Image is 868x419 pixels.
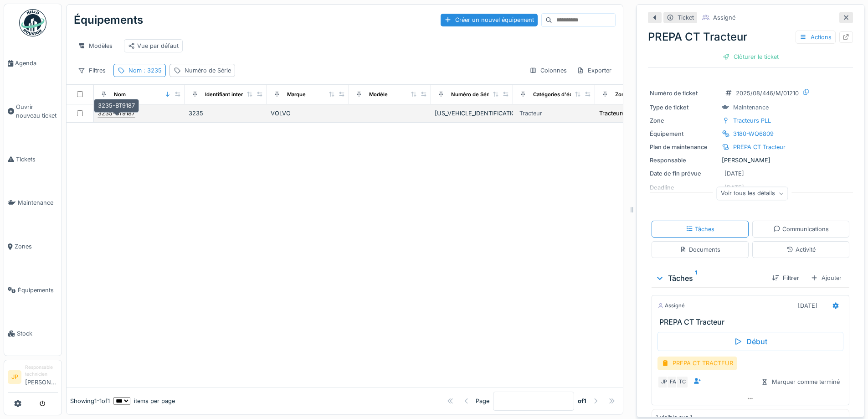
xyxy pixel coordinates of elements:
div: Clôturer le ticket [719,51,782,63]
div: Ajouter [806,271,846,285]
div: Colonnes [525,64,571,77]
div: 3235-BT9187 [98,109,135,118]
div: Zone [650,116,718,125]
li: JP [8,370,21,384]
div: TC [676,376,688,388]
div: Plan de maintenance [650,143,718,151]
div: [DATE] [724,169,744,178]
div: Page [476,397,489,405]
div: Nom [114,91,126,98]
span: : 3235 [142,67,162,74]
div: Tâches [655,273,765,284]
h3: PREPA CT Tracteur [659,318,845,326]
div: FA [667,376,679,388]
div: Tracteurs PLL [599,109,637,118]
span: Agenda [15,59,58,67]
div: Tracteurs PLL [733,116,771,125]
div: Créer un nouvel équipement [441,14,538,26]
div: Documents [680,245,720,254]
div: 3235-BT9187 [94,99,139,112]
span: Ouvrir nouveau ticket [16,103,58,120]
div: Équipements [74,8,143,32]
div: Showing 1 - 1 of 1 [70,397,110,405]
div: Numéro de Série [185,66,231,75]
div: Responsable technicien [25,364,58,378]
div: Assigné [713,13,735,22]
div: PREPA CT Tracteur [733,143,786,151]
div: Assigné [657,302,685,310]
div: Activité [786,245,816,254]
div: Maintenance [733,103,769,112]
a: Agenda [4,41,62,85]
div: Filtrer [768,272,803,284]
div: Responsable [650,156,718,165]
div: [PERSON_NAME] [650,156,851,165]
div: Exporter [573,64,616,77]
div: [DATE] [798,301,817,310]
div: Filtres [74,64,110,77]
span: Équipements [18,286,58,295]
div: JP [657,376,670,388]
div: Nom [128,66,162,75]
div: Équipement [650,129,718,138]
a: Tickets [4,138,62,181]
div: Vue par défaut [128,41,179,50]
div: 3235 [189,109,263,118]
div: Communications [773,225,829,233]
div: Type de ticket [650,103,718,112]
img: Badge_color-CXgf-gQk.svg [19,9,46,36]
a: Maintenance [4,181,62,225]
div: Actions [796,31,836,44]
li: [PERSON_NAME] [25,364,58,390]
div: Date de fin prévue [650,169,718,178]
span: Zones [15,242,58,251]
div: Marque [287,91,306,98]
span: Maintenance [18,198,58,207]
div: Marquer comme terminé [757,376,843,388]
span: Stock [17,329,58,338]
div: Catégories d'équipement [533,91,596,98]
a: Équipements [4,269,62,312]
div: [US_VEHICLE_IDENTIFICATION_NUMBER] [435,109,509,118]
sup: 1 [695,273,697,284]
div: items per page [113,397,175,405]
div: Identifiant interne [205,91,249,98]
strong: of 1 [578,397,586,405]
div: Modèles [74,39,117,52]
div: Numéro de ticket [650,89,718,98]
a: JP Responsable technicien[PERSON_NAME] [8,364,58,393]
div: PREPA CT Tracteur [648,29,853,45]
div: Tâches [686,225,714,233]
div: PREPA CT TRACTEUR [657,357,737,370]
a: Ouvrir nouveau ticket [4,85,62,138]
a: Zones [4,225,62,269]
div: 2025/08/446/M/01210 [736,89,799,98]
div: Ticket [678,13,694,22]
span: Tickets [16,155,58,164]
a: Stock [4,312,62,356]
div: Numéro de Série [451,91,493,98]
div: 3180-WQ6809 [733,129,774,138]
div: Voir tous les détails [717,187,788,200]
div: Modèle [369,91,388,98]
div: Zone [615,91,628,98]
div: Tracteur [519,109,542,118]
div: VOLVO [271,109,345,118]
div: Début [657,332,843,351]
